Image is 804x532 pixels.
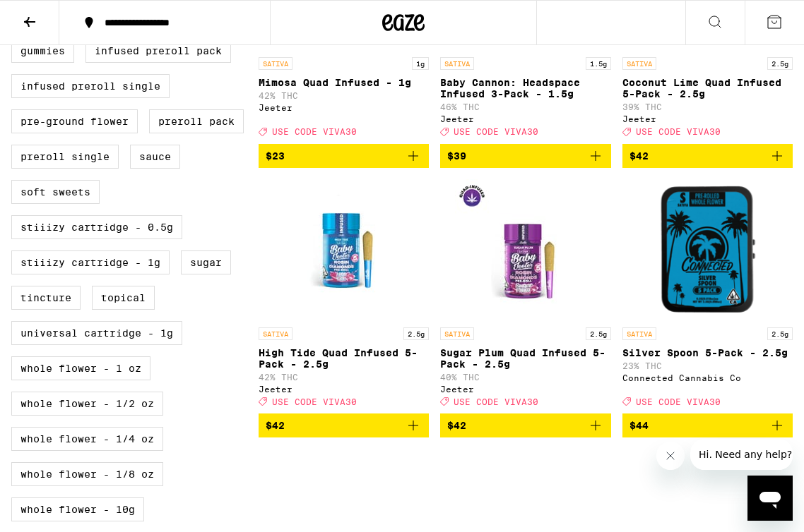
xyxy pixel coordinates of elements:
img: Jeeter - Sugar Plum Quad Infused 5-Pack - 2.5g [455,179,596,320]
button: Add to bag [259,413,429,437]
label: Infused Preroll Pack [85,39,231,63]
label: Preroll Single [11,145,119,169]
div: Jeeter [440,385,610,394]
span: $42 [266,420,285,431]
p: High Tide Quad Infused 5-Pack - 2.5g [259,347,429,370]
p: Silver Spoon 5-Pack - 2.5g [622,347,793,358]
span: USE CODE VIVA30 [272,128,357,137]
p: SATIVA [440,327,474,340]
p: 46% THC [440,102,610,111]
span: USE CODE VIVA30 [636,397,721,406]
button: Add to bag [259,144,429,168]
p: 40% THC [440,373,610,382]
p: Coconut Lime Quad Infused 5-Pack - 2.5g [622,77,793,99]
p: 2.5g [767,57,793,70]
img: Jeeter - High Tide Quad Infused 5-Pack - 2.5g [273,179,415,320]
label: Topical [92,286,155,310]
a: Open page for High Tide Quad Infused 5-Pack - 2.5g from Jeeter [259,179,429,413]
p: SATIVA [622,57,656,70]
label: Infused Preroll Single [11,74,170,98]
label: Pre-ground Flower [11,109,138,133]
p: 2.5g [586,327,611,340]
label: Whole Flower - 1/4 oz [11,427,163,451]
label: Gummies [11,39,74,63]
p: SATIVA [440,57,474,70]
div: Jeeter [259,103,429,112]
label: Whole Flower - 1 oz [11,356,150,380]
div: Jeeter [259,385,429,394]
span: $44 [629,420,649,431]
iframe: Message from company [690,439,793,470]
p: 2.5g [767,327,793,340]
label: Preroll Pack [149,109,244,133]
label: Whole Flower - 1/8 oz [11,462,163,486]
span: USE CODE VIVA30 [454,128,538,137]
p: SATIVA [259,57,292,70]
p: 42% THC [259,373,429,382]
span: USE CODE VIVA30 [272,397,357,406]
label: Soft Sweets [11,180,100,204]
span: $39 [447,150,466,162]
p: 42% THC [259,91,429,100]
span: USE CODE VIVA30 [454,397,538,406]
p: 39% THC [622,102,793,111]
p: Baby Cannon: Headspace Infused 3-Pack - 1.5g [440,77,610,99]
span: USE CODE VIVA30 [636,128,721,137]
label: STIIIZY Cartridge - 0.5g [11,215,182,239]
div: Jeeter [622,114,793,123]
p: 2.5g [403,327,429,340]
p: 1.5g [586,57,611,70]
p: Sugar Plum Quad Infused 5-Pack - 2.5g [440,347,610,370]
label: Universal Cartridge - 1g [11,321,182,345]
label: Sugar [181,250,231,274]
span: $42 [447,420,466,431]
div: Connected Cannabis Co [622,373,793,382]
label: Whole Flower - 1/2 oz [11,392,163,416]
span: $42 [629,150,649,162]
button: Add to bag [622,413,793,437]
iframe: Button to launch messaging window [747,476,793,521]
div: Jeeter [440,114,610,123]
a: Open page for Silver Spoon 5-Pack - 2.5g from Connected Cannabis Co [622,179,793,413]
label: Tincture [11,286,81,310]
p: SATIVA [259,327,292,340]
img: Connected Cannabis Co - Silver Spoon 5-Pack - 2.5g [636,179,779,320]
p: SATIVA [622,327,656,340]
iframe: Close message [656,442,685,470]
p: 1g [412,57,429,70]
label: STIIIZY Cartridge - 1g [11,250,170,274]
p: 23% THC [622,361,793,370]
span: $23 [266,150,285,162]
button: Add to bag [622,144,793,168]
p: Mimosa Quad Infused - 1g [259,77,429,88]
button: Add to bag [440,144,610,168]
a: Open page for Sugar Plum Quad Infused 5-Pack - 2.5g from Jeeter [440,179,610,413]
label: Sauce [130,145,180,169]
button: Add to bag [440,413,610,437]
label: Whole Flower - 10g [11,497,144,521]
